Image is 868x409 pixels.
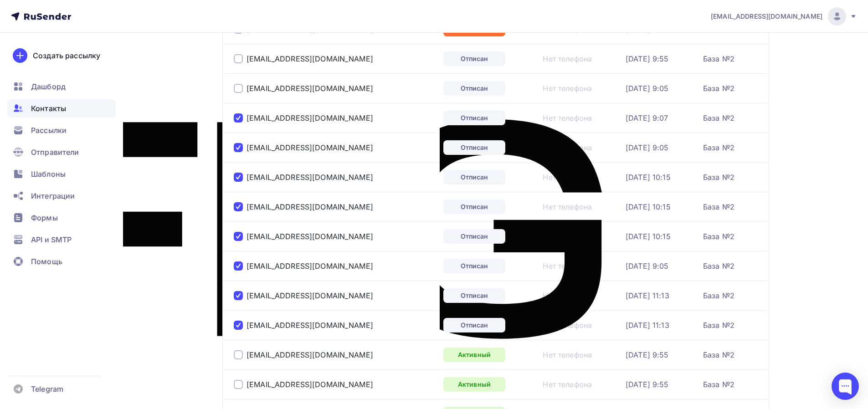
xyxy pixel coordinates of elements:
[626,380,669,389] a: [DATE] 9:55
[626,261,669,271] div: [DATE] 9:05
[7,99,116,118] a: Контакты
[626,113,668,123] a: [DATE] 9:07
[247,261,373,271] div: [EMAIL_ADDRESS][DOMAIN_NAME]
[703,261,734,271] a: База №2
[443,140,505,155] div: Отписан
[247,173,373,182] a: [EMAIL_ADDRESS][DOMAIN_NAME]
[626,321,669,330] a: [DATE] 11:13
[443,81,505,96] a: Отписан
[703,380,734,389] a: База №2
[443,170,505,184] a: Отписан
[31,125,67,136] span: Рассылки
[703,54,734,63] a: База №2
[31,383,63,394] span: Telegram
[626,350,669,359] a: [DATE] 9:55
[443,288,505,303] a: Отписан
[703,202,734,211] a: База №2
[31,169,66,179] span: Шаблоны
[711,12,822,21] span: [EMAIL_ADDRESS][DOMAIN_NAME]
[443,259,505,273] a: Отписан
[247,291,373,300] a: [EMAIL_ADDRESS][DOMAIN_NAME]
[443,318,505,332] a: Отписан
[626,84,669,93] div: [DATE] 9:05
[626,143,669,152] a: [DATE] 9:05
[247,350,373,359] div: [EMAIL_ADDRESS][DOMAIN_NAME]
[703,232,734,241] a: База №2
[31,234,72,245] span: API и SMTP
[31,256,62,267] span: Помощь
[703,84,734,93] a: База №2
[247,143,373,152] a: [EMAIL_ADDRESS][DOMAIN_NAME]
[711,7,857,26] a: [EMAIL_ADDRESS][DOMAIN_NAME]
[247,113,373,123] div: [EMAIL_ADDRESS][DOMAIN_NAME]
[7,143,116,161] a: Отправители
[443,111,505,125] a: Отписан
[247,380,373,389] a: [EMAIL_ADDRESS][DOMAIN_NAME]
[703,291,734,300] a: База №2
[443,51,505,66] a: Отписан
[247,202,373,211] a: [EMAIL_ADDRESS][DOMAIN_NAME]
[247,54,373,63] a: [EMAIL_ADDRESS][DOMAIN_NAME]
[703,113,734,123] a: База №2
[443,348,505,362] a: Активный
[703,321,734,330] a: База №2
[443,229,505,244] a: Отписан
[443,199,505,214] div: Отписан
[7,209,116,227] a: Формы
[31,147,79,158] span: Отправители
[31,190,75,201] span: Интеграции
[247,84,373,93] a: [EMAIL_ADDRESS][DOMAIN_NAME]
[703,173,734,182] a: База №2
[33,50,100,61] div: Создать рассылку
[31,212,58,223] span: Формы
[31,81,66,92] span: Дашборд
[7,77,116,96] a: Дашборд
[443,377,505,392] a: Активный
[626,232,671,241] a: [DATE] 10:15
[7,121,116,139] a: Рассылки
[626,54,669,63] div: [DATE] 9:55
[626,291,669,300] a: [DATE] 11:13
[247,321,373,330] a: [EMAIL_ADDRESS][DOMAIN_NAME]
[703,143,734,152] a: База №2
[31,103,66,114] span: Контакты
[247,232,373,241] a: [EMAIL_ADDRESS][DOMAIN_NAME]
[626,202,671,211] a: [DATE] 10:15
[703,350,734,359] a: База №2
